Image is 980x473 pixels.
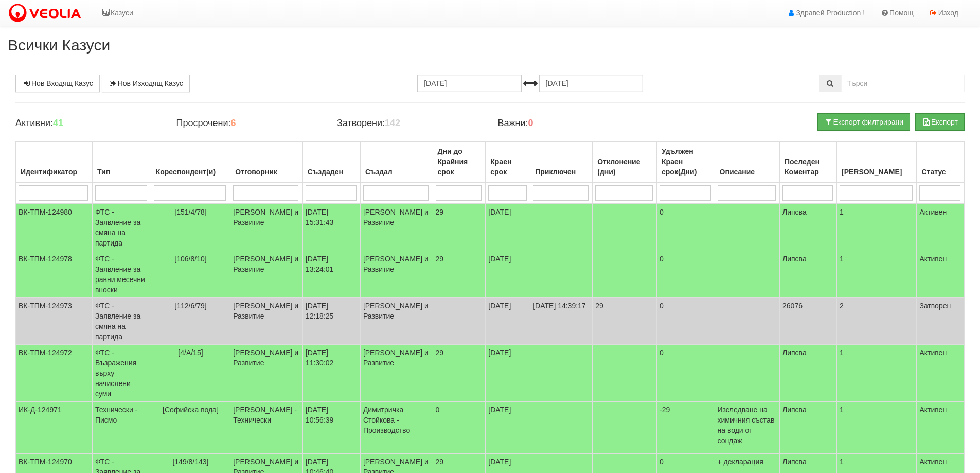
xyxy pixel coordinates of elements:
[302,345,360,402] td: [DATE] 11:30:02
[16,298,93,345] td: ВК-ТПМ-124973
[533,165,590,179] div: Приключен
[176,118,321,129] h4: Просрочени:
[917,204,965,251] td: Активен
[360,345,433,402] td: [PERSON_NAME] и Развитие
[92,402,151,454] td: Технически - Писмо
[657,204,715,251] td: 0
[782,255,807,263] span: Липсва
[782,208,807,216] span: Липсва
[486,142,530,183] th: Краен срок: No sort applied, activate to apply an ascending sort
[178,348,203,357] span: [4/А/15]
[718,405,777,446] p: Изследване на химичния състав на води от сондаж
[154,165,228,179] div: Кореспондент(и)
[595,154,654,179] div: Отклонение (дни)
[436,208,444,216] span: 29
[836,345,917,402] td: 1
[174,208,206,216] span: [151/4/78]
[53,118,63,128] b: 41
[360,402,433,454] td: Димитричка Стойкова - Производство
[360,204,433,251] td: [PERSON_NAME] и Развитие
[19,165,90,179] div: Идентификатор
[337,118,482,129] h4: Затворени:
[8,37,972,54] h2: Всички Казуси
[360,142,433,183] th: Създал: No sort applied, activate to apply an ascending sort
[302,251,360,298] td: [DATE] 13:24:01
[360,251,433,298] td: [PERSON_NAME] и Развитие
[230,251,303,298] td: [PERSON_NAME] и Развитие
[657,345,715,402] td: 0
[782,406,807,414] span: Липсва
[915,113,965,131] button: Експорт
[363,165,430,179] div: Създал
[436,255,444,263] span: 29
[782,302,803,310] span: 26076
[151,142,230,183] th: Кореспондент(и): No sort applied, activate to apply an ascending sort
[718,457,777,467] p: + декларация
[230,142,303,183] th: Отговорник: No sort applied, activate to apply an ascending sort
[302,142,360,183] th: Създаден: No sort applied, activate to apply an ascending sort
[488,154,527,179] div: Краен срок
[230,118,236,128] b: 6
[436,406,440,414] span: 0
[917,251,965,298] td: Активен
[16,142,93,183] th: Идентификатор: No sort applied, activate to apply an ascending sort
[782,458,807,466] span: Липсва
[433,142,486,183] th: Дни до Крайния срок: No sort applied, activate to apply an ascending sort
[817,113,910,131] button: Експорт филтрирани
[302,402,360,454] td: [DATE] 10:56:39
[919,165,961,179] div: Статус
[92,345,151,402] td: ФТС - Възражения върху начислени суми
[486,204,530,251] td: [DATE]
[528,118,533,128] b: 0
[102,75,190,92] a: Нов Изходящ Казус
[657,251,715,298] td: 0
[360,298,433,345] td: [PERSON_NAME] и Развитие
[917,298,965,345] td: Затворен
[174,302,206,310] span: [112/6/79]
[841,75,965,92] input: Търсене по Идентификатор, Бл/Вх/Ап, Тип, Описание, Моб. Номер, Имейл, Файл, Коментар,
[436,144,483,179] div: Дни до Крайния срок
[16,204,93,251] td: ВК-ТПМ-124980
[660,144,712,179] div: Удължен Краен срок(Дни)
[230,402,303,454] td: [PERSON_NAME] - Технически
[486,402,530,454] td: [DATE]
[836,251,917,298] td: 1
[306,165,358,179] div: Създаден
[302,298,360,345] td: [DATE] 12:18:25
[172,458,208,466] span: [149/8/143]
[436,348,444,357] span: 29
[230,298,303,345] td: [PERSON_NAME] и Развитие
[174,255,206,263] span: [106/8/10]
[436,458,444,466] span: 29
[15,75,100,92] a: Нов Входящ Казус
[385,118,400,128] b: 142
[486,251,530,298] td: [DATE]
[836,298,917,345] td: 2
[782,348,807,357] span: Липсва
[302,204,360,251] td: [DATE] 15:31:43
[530,298,593,345] td: [DATE] 14:39:17
[593,298,657,345] td: 29
[917,402,965,454] td: Активен
[15,118,161,129] h4: Активни:
[840,165,914,179] div: [PERSON_NAME]
[233,165,300,179] div: Отговорник
[497,118,643,129] h4: Важни:
[16,251,93,298] td: ВК-ТПМ-124978
[917,142,965,183] th: Статус: No sort applied, activate to apply an ascending sort
[92,142,151,183] th: Тип: No sort applied, activate to apply an ascending sort
[657,298,715,345] td: 0
[230,345,303,402] td: [PERSON_NAME] и Развитие
[163,406,219,414] span: [Софийска вода]
[92,204,151,251] td: ФТС - Заявление за смяна на партида
[95,165,148,179] div: Тип
[16,402,93,454] td: ИК-Д-124971
[16,345,93,402] td: ВК-ТПМ-124972
[657,402,715,454] td: -29
[836,402,917,454] td: 1
[715,142,780,183] th: Описание: No sort applied, activate to apply an ascending sort
[917,345,965,402] td: Активен
[8,3,86,24] img: VeoliaLogo.png
[780,142,837,183] th: Последен Коментар: No sort applied, activate to apply an ascending sort
[593,142,657,183] th: Отклонение (дни): No sort applied, activate to apply an ascending sort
